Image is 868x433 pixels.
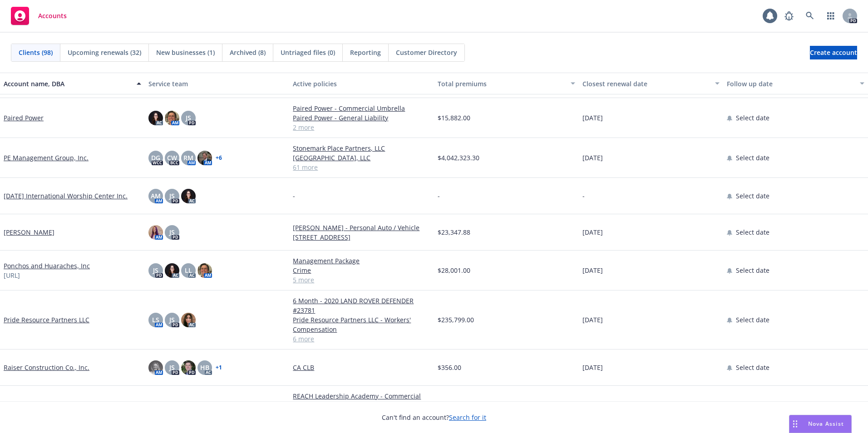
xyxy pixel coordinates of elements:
span: - [293,191,295,201]
span: Clients (98) [19,48,53,57]
span: [URL] [4,271,20,280]
span: Upcoming renewals (32) [68,48,141,57]
a: Switch app [822,7,840,25]
span: [DATE] [582,227,603,237]
span: Select date [736,315,769,325]
span: RM [183,153,193,162]
span: JS [169,227,175,237]
a: Pride Resource Partners LLC - Workers' Compensation [293,315,430,334]
img: photo [197,263,212,278]
button: Closest renewal date [579,73,724,94]
span: Accounts [38,12,67,20]
a: [PERSON_NAME] - Personal Auto / Vehicle [293,223,430,232]
span: New businesses (1) [156,48,215,57]
span: HB [200,363,209,372]
img: photo [181,313,196,327]
button: Service team [145,73,290,94]
span: $356.00 [438,363,461,372]
a: + 1 [216,365,222,370]
span: CW [167,153,177,162]
img: photo [148,225,163,240]
span: Select date [736,113,769,123]
img: photo [197,151,212,165]
a: Management Package [293,256,430,266]
span: Customer Directory [396,48,457,57]
a: CA CLB [293,363,430,372]
img: photo [181,189,196,203]
span: JS [169,191,175,201]
button: Follow up date [723,73,868,94]
span: [DATE] [582,363,603,372]
span: [DATE] [582,266,603,275]
a: PE Management Group, Inc. [4,153,89,162]
span: - [582,191,585,201]
img: photo [181,360,196,375]
button: Total premiums [434,73,579,94]
span: LS [152,315,159,325]
div: Total premiums [438,79,565,89]
span: Select date [736,227,769,237]
div: Service team [148,79,286,89]
span: DG [151,153,160,162]
a: Paired Power - General Liability [293,113,430,123]
a: Paired Power [4,113,44,123]
img: photo [148,360,163,375]
span: Nova Assist [808,420,844,428]
span: [DATE] [582,153,603,162]
span: Create account [810,44,857,61]
span: Reporting [350,48,381,57]
a: Raiser Construction Co., Inc. [4,363,89,372]
img: photo [165,263,179,278]
a: Create account [810,46,857,59]
div: Active policies [293,79,430,89]
span: $235,799.00 [438,315,474,325]
span: [DATE] [582,113,603,123]
button: Nova Assist [789,415,852,433]
span: JS [169,363,175,372]
span: $23,347.88 [438,227,470,237]
span: JS [153,266,158,275]
span: Select date [736,363,769,372]
span: [DATE] [582,315,603,325]
a: [STREET_ADDRESS] [293,232,430,242]
span: JS [186,113,191,123]
span: $15,882.00 [438,113,470,123]
a: Ponchos and Huaraches, Inc [4,261,90,271]
a: [PERSON_NAME] [4,227,54,237]
img: photo [148,111,163,125]
a: Stonemark Place Partners, LLC [293,143,430,153]
a: [GEOGRAPHIC_DATA], LLC [293,153,430,162]
span: $28,001.00 [438,266,470,275]
span: JS [169,315,175,325]
a: REACH Leadership Academy - Commercial Property [293,391,430,410]
a: [DATE] International Worship Center Inc. [4,191,128,201]
a: Search for it [449,413,486,422]
span: Select date [736,191,769,201]
div: Follow up date [727,79,854,89]
a: Paired Power - Commercial Umbrella [293,103,430,113]
span: AM [151,191,161,201]
span: Can't find an account? [382,413,486,422]
a: 6 Month - 2020 LAND ROVER DEFENDER #23781 [293,296,430,315]
a: 5 more [293,275,430,285]
div: Closest renewal date [582,79,710,89]
div: Drag to move [789,415,801,433]
span: Select date [736,153,769,162]
span: - [438,191,440,201]
a: 61 more [293,162,430,172]
a: 2 more [293,123,430,132]
button: Active policies [289,73,434,94]
a: Search [801,7,819,25]
span: Select date [736,266,769,275]
a: Crime [293,266,430,275]
div: Account name, DBA [4,79,131,89]
a: + 6 [216,155,222,161]
a: Report a Bug [780,7,798,25]
img: photo [165,111,179,125]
